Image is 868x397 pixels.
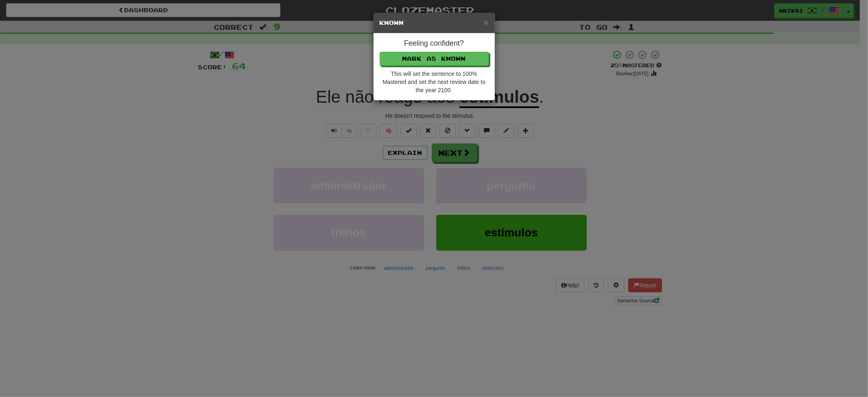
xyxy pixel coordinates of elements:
[380,70,489,94] div: This will set the sentence to 100% Mastered and set the next review date to the year 2100.
[483,18,488,27] span: ×
[380,52,489,66] button: Mark as Known
[380,19,489,27] h5: Known
[380,40,489,48] h4: Feeling confident?
[483,18,488,26] button: Close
